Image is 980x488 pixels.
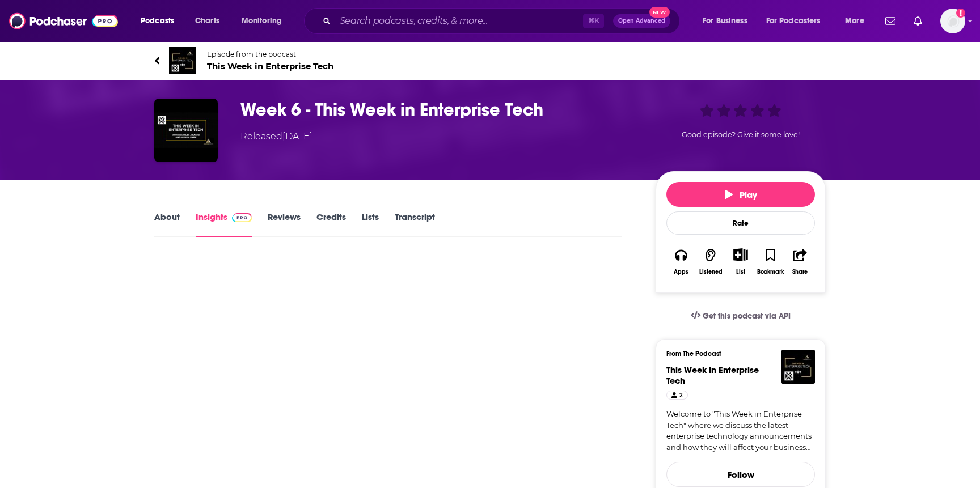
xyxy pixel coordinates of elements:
[766,13,821,29] span: For Podcasters
[726,241,755,282] div: Show More ButtonList
[696,241,725,282] button: Listened
[9,10,118,32] img: Podchaser - Follow, Share and Rate Podcasts
[725,189,757,200] span: Play
[169,47,196,74] img: This Week in Enterprise Tech
[695,12,762,30] button: open menu
[618,18,665,24] span: Open Advanced
[757,269,784,275] div: Bookmark
[666,211,815,235] div: Rate
[242,13,282,29] span: Monitoring
[196,211,252,237] a: InsightsPodchaser Pro
[736,268,745,275] div: List
[362,211,379,237] a: Lists
[154,211,180,237] a: About
[781,350,815,384] img: This Week in Enterprise Tech
[679,390,683,401] span: 2
[792,269,808,275] div: Share
[785,241,815,282] button: Share
[133,12,189,30] button: open menu
[881,11,900,31] a: Show notifications dropdown
[940,9,965,33] span: Logged in as danikarchmer
[666,391,688,400] a: 2
[207,61,333,71] span: This Week in Enterprise Tech
[666,182,815,207] button: Play
[940,9,965,33] button: Show profile menu
[316,211,346,237] a: Credits
[649,7,670,18] span: New
[154,47,826,74] a: This Week in Enterprise TechEpisode from the podcastThis Week in Enterprise Tech
[188,12,226,30] a: Charts
[845,13,864,29] span: More
[837,12,878,30] button: open menu
[729,248,752,261] button: Show More Button
[666,241,696,282] button: Apps
[154,99,218,162] img: Week 6 - This Week in Enterprise Tech
[940,9,965,33] img: User Profile
[583,14,604,28] span: ⌘ K
[909,11,927,31] a: Show notifications dropdown
[315,8,691,34] div: Search podcasts, credits, & more...
[613,14,670,28] button: Open AdvancedNew
[666,409,815,453] a: Welcome to "This Week in Enterprise Tech" where we discuss the latest enterprise technology annou...
[666,462,815,487] button: Follow
[755,241,785,282] button: Bookmark
[682,302,800,330] a: Get this podcast via API
[232,213,252,222] img: Podchaser Pro
[956,9,965,18] svg: Add a profile image
[141,13,174,29] span: Podcasts
[207,50,333,58] span: Episode from the podcast
[395,211,435,237] a: Transcript
[234,12,297,30] button: open menu
[240,130,312,143] div: Released [DATE]
[703,13,747,29] span: For Business
[674,269,688,275] div: Apps
[759,12,837,30] button: open menu
[666,350,806,358] h3: From The Podcast
[703,311,791,321] span: Get this podcast via API
[268,211,301,237] a: Reviews
[682,130,800,139] span: Good episode? Give it some love!
[335,12,583,30] input: Search podcasts, credits, & more...
[195,13,219,29] span: Charts
[240,99,637,121] h3: Week 6 - This Week in Enterprise Tech
[699,269,723,275] div: Listened
[666,364,759,386] a: This Week in Enterprise Tech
